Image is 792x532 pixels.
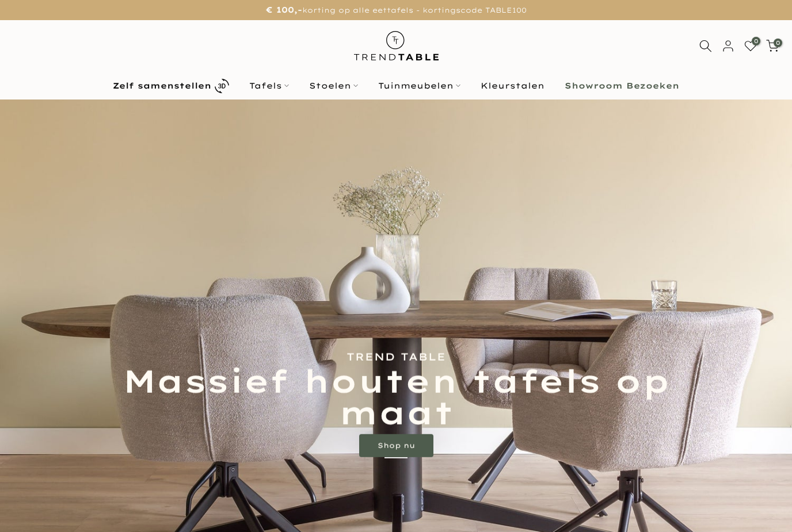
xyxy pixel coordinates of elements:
[346,20,447,71] img: trend-table
[103,76,239,96] a: Zelf samenstellen
[555,79,690,93] a: Showroom Bezoeken
[113,82,211,90] b: Zelf samenstellen
[266,5,302,15] strong: € 100,-
[359,434,433,457] a: Shop nu
[752,37,760,45] span: 0
[14,3,778,17] p: korting op alle eettafels - kortingscode TABLE100
[565,82,679,90] b: Showroom Bezoeken
[299,79,368,93] a: Stoelen
[471,79,555,93] a: Kleurstalen
[766,40,779,52] a: 0
[1,473,59,531] iframe: toggle-frame
[239,79,299,93] a: Tafels
[744,40,757,52] a: 0
[774,39,782,47] span: 0
[368,79,471,93] a: Tuinmeubelen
